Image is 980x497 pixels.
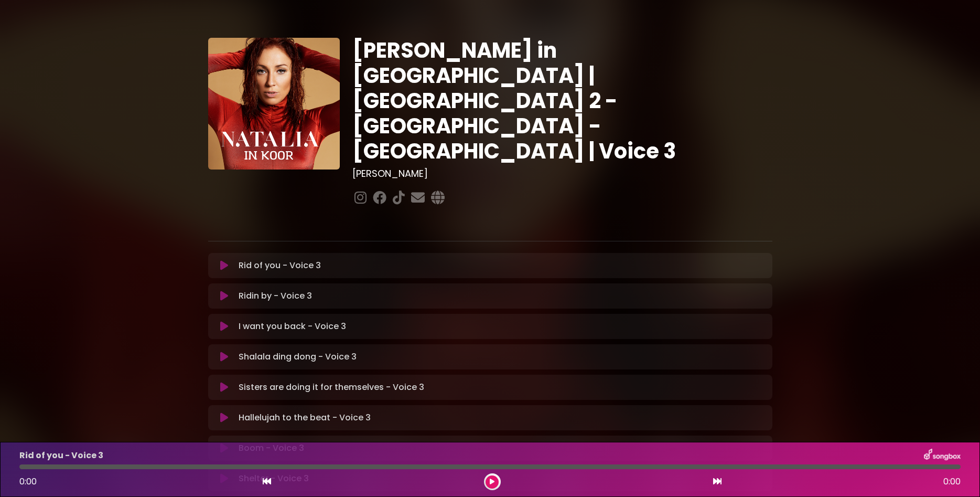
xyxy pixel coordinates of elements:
p: I want you back - Voice 3 [239,320,346,333]
p: Shalala ding dong - Voice 3 [239,351,357,363]
p: Ridin by - Voice 3 [239,290,312,302]
h3: [PERSON_NAME] [352,168,772,179]
img: songbox-logo-white.png [924,449,961,462]
p: Sisters are doing it for themselves - Voice 3 [239,381,424,394]
h1: [PERSON_NAME] in [GEOGRAPHIC_DATA] | [GEOGRAPHIC_DATA] 2 - [GEOGRAPHIC_DATA] - [GEOGRAPHIC_DATA] ... [352,38,772,164]
p: Rid of you - Voice 3 [19,449,103,462]
p: Hallelujah to the beat - Voice 3 [239,411,371,424]
p: Rid of you - Voice 3 [239,259,321,272]
span: 0:00 [943,475,961,488]
span: 0:00 [19,475,37,488]
img: YTVS25JmS9CLUqXqkEhs [208,38,340,170]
